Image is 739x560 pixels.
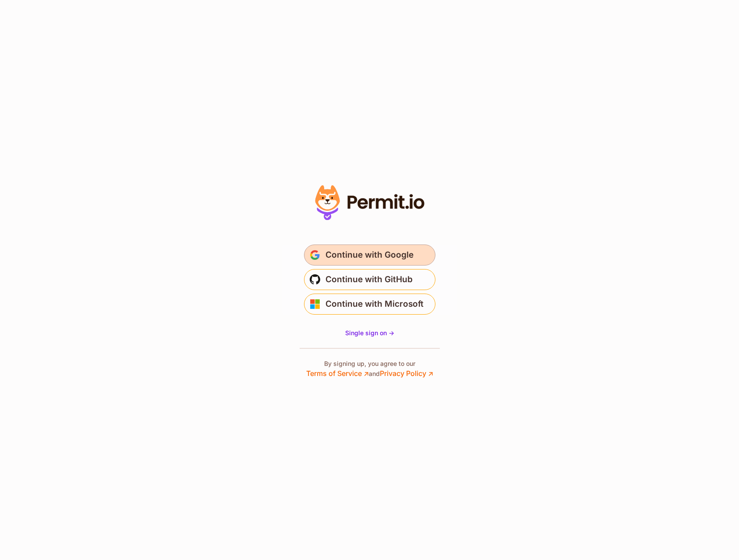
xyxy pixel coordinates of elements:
[345,329,394,337] span: Single sign on ->
[304,245,435,266] button: Continue with Google
[304,269,435,290] button: Continue with GitHub
[345,329,394,337] a: Single sign on ->
[304,294,435,315] button: Continue with Microsoft
[325,297,424,311] span: Continue with Microsoft
[325,248,414,262] span: Continue with Google
[306,359,433,379] p: By signing up, you agree to our and
[306,369,369,378] a: Terms of Service ↗
[325,273,413,287] span: Continue with GitHub
[380,369,433,378] a: Privacy Policy ↗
